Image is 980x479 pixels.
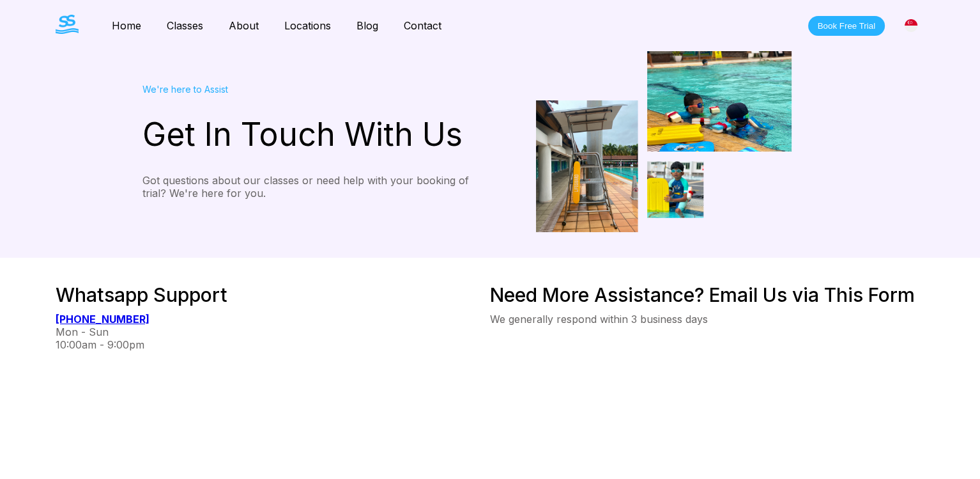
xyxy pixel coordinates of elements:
div: Got questions about our classes or need help with your booking of trial? We're here for you. [142,174,490,200]
div: 10:00am - 9:00pm [56,338,490,351]
a: About [216,19,272,32]
button: Book Free Trial [808,16,885,36]
a: [PHONE_NUMBER] [56,313,149,326]
a: Home [99,19,154,32]
div: Need More Assistance? Email Us via This Form [490,283,924,306]
a: Classes [154,19,216,32]
img: The Swim Starter Logo [56,15,79,34]
a: Blog [344,19,391,32]
div: Mon - Sun [56,326,490,338]
div: Get In Touch With Us [142,115,490,153]
a: Contact [391,19,454,32]
div: [GEOGRAPHIC_DATA] [898,12,924,39]
div: We're here to Assist [142,84,490,95]
div: Whatsapp Support [56,283,490,306]
div: We generally respond within 3 business days [490,313,924,326]
img: Singapore [905,19,917,32]
a: Locations [272,19,344,32]
img: Swimming Classes [536,51,792,232]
